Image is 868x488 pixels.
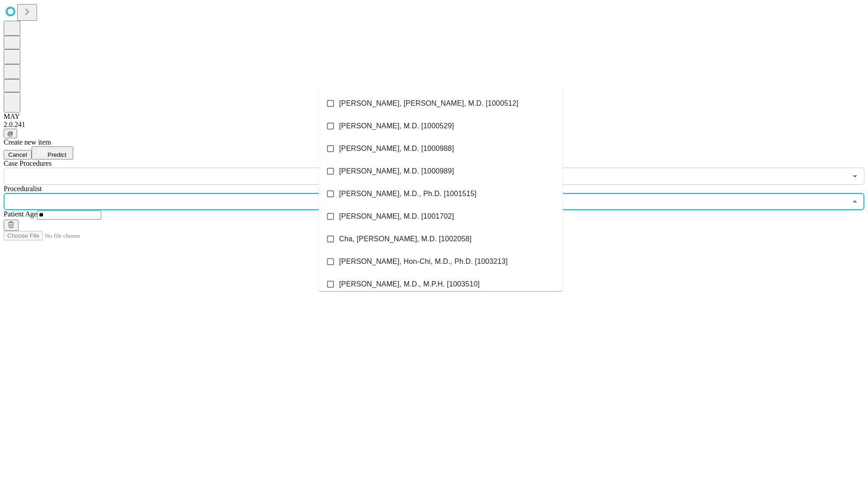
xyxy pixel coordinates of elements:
[339,166,454,177] span: [PERSON_NAME], M.D. [1000989]
[339,121,454,131] span: [PERSON_NAME], M.D. [1000529]
[4,121,864,129] div: 2.0.241
[339,188,476,199] span: [PERSON_NAME], M.D., Ph.D. [1001515]
[7,130,14,137] span: @
[4,185,42,192] span: Proceduralist
[339,211,454,222] span: [PERSON_NAME], M.D. [1001702]
[8,151,27,158] span: Cancel
[339,98,519,109] span: [PERSON_NAME], [PERSON_NAME], M.D. [1000512]
[849,170,861,183] button: Open
[4,138,51,146] span: Create new item
[339,256,508,267] span: [PERSON_NAME], Hon-Chi, M.D., Ph.D. [1003213]
[4,150,32,160] button: Cancel
[47,151,66,158] span: Predict
[4,113,864,121] div: MAY
[849,195,861,208] button: Close
[32,146,73,160] button: Predict
[339,234,472,244] span: Cha, [PERSON_NAME], M.D. [1002058]
[339,279,480,290] span: [PERSON_NAME], M.D., M.P.H. [1003510]
[4,129,17,138] button: @
[4,160,52,167] span: Scheduled Procedure
[4,210,37,218] span: Patient Age
[339,143,454,154] span: [PERSON_NAME], M.D. [1000988]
